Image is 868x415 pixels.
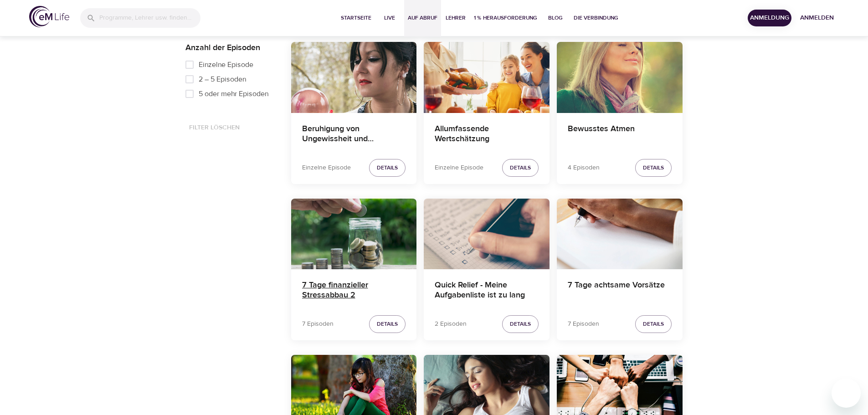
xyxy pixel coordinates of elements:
button: Anmeldung [748,10,791,26]
h4: Bewusstes Atmen [568,124,672,146]
button: Details [502,315,539,333]
p: Einzelne Episode [435,163,483,173]
span: Blog [544,13,566,23]
span: 5 oder mehr Episoden [199,88,268,99]
h4: Allumfassende Wertschätzung [435,124,539,146]
span: 1 % Herausforderung [474,13,537,23]
p: 7 Episoden [568,319,599,329]
span: Details [643,319,664,329]
input: Programme, Lehrer usw. finden... [99,8,200,28]
p: 4 Episoden [568,163,600,173]
span: Lehrer [445,13,467,23]
h4: 7 Tage finanzieller Stressabbau 2 [302,280,406,302]
span: Einzelne Episode [199,59,253,70]
button: Details [635,315,672,333]
span: Details [510,319,531,329]
img: logo [29,6,69,27]
p: Einzelne Episode [302,163,351,173]
span: Anmeldung [751,12,788,24]
span: Details [510,163,531,173]
button: Details [369,159,406,177]
span: Die Verbindung [574,13,618,23]
button: Allumfassende Wertschätzung [424,42,550,113]
p: Anzahl der Episoden [185,41,277,54]
p: 7 Episoden [302,319,334,329]
h4: Quick Relief - Meine Aufgabenliste ist zu lang [435,280,539,302]
span: Auf Abruf [408,13,437,23]
span: 2 – 5 Episoden [199,74,246,85]
button: Bewusstes Atmen [557,42,683,113]
h4: Beruhigung von Ungewissheit und Verwirrung [302,124,406,146]
button: Details [635,159,672,177]
span: Startseite [341,13,371,23]
span: Details [377,163,398,173]
span: Anmelden [799,12,835,24]
span: Live [379,13,401,23]
h4: 7 Tage achtsame Vorsätze [568,280,672,302]
p: 2 Episoden [435,319,467,329]
button: Details [502,159,539,177]
button: Beruhigung von Ungewissheit und Verwirrung [291,42,417,113]
span: Details [643,163,664,173]
span: Details [377,319,398,329]
button: 7 Tage achtsame Vorsätze [557,199,683,269]
button: Quick Relief - Meine Aufgabenliste ist zu lang [424,199,550,269]
iframe: Schaltfläche zum Öffnen des Messaging-Fensters [832,379,861,408]
button: Anmelden [795,10,839,26]
button: Details [369,315,406,333]
button: 7 Tage finanzieller Stressabbau 2 [291,199,417,269]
